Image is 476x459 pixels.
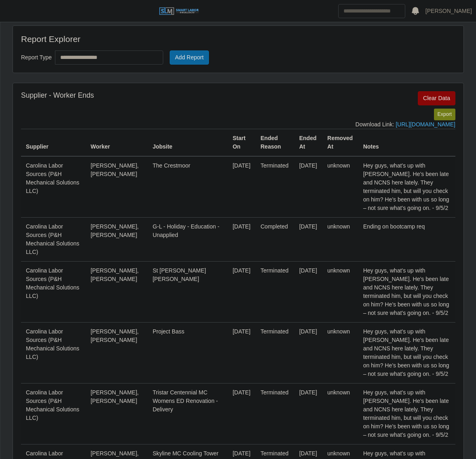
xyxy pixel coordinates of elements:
div: Download Link: [21,120,455,129]
th: Removed At [322,129,358,156]
th: Jobsite [148,129,228,156]
th: Worker [86,129,147,156]
td: Carolina Labor Sources (P&H Mechanical Solutions LLC) [21,322,86,383]
td: Hey guys, what’s up with [PERSON_NAME]. He’s been late and NCNS here lately. They terminated him,... [358,383,455,444]
td: Carolina Labor Sources (P&H Mechanical Solutions LLC) [21,383,86,444]
td: [DATE] [294,383,322,444]
td: [DATE] [228,261,256,322]
td: Ending on bootcamp req [358,217,455,261]
td: [DATE] [294,156,322,218]
td: Terminated [256,156,295,218]
td: Terminated [256,383,295,444]
th: Ended At [294,129,322,156]
td: [PERSON_NAME], [PERSON_NAME] [86,383,147,444]
th: Supplier [21,129,86,156]
td: Hey guys, what’s up with [PERSON_NAME]. He’s been late and NCNS here lately. They terminated him,... [358,322,455,383]
h5: Supplier - Worker Ends [21,91,307,100]
label: Report Type [21,52,52,63]
td: Carolina Labor Sources (P&H Mechanical Solutions LLC) [21,261,86,322]
th: Notes [358,129,455,156]
th: Start On [228,129,256,156]
td: Carolina Labor Sources (P&H Mechanical Solutions LLC) [21,217,86,261]
td: [DATE] [294,322,322,383]
td: Terminated [256,322,295,383]
img: SLM Logo [159,7,199,16]
button: Clear Data [418,91,455,105]
button: Export [434,109,455,120]
td: [PERSON_NAME], [PERSON_NAME] [86,322,147,383]
td: [DATE] [228,156,256,218]
td: G-L - Holiday - Education - Unapplied [148,217,228,261]
td: [DATE] [228,383,256,444]
td: Completed [256,217,295,261]
td: Hey guys, what’s up with [PERSON_NAME]. He’s been late and NCNS here lately. They terminated him,... [358,261,455,322]
td: unknown [322,383,358,444]
td: Terminated [256,261,295,322]
a: [URL][DOMAIN_NAME] [396,121,455,128]
th: Ended Reason [256,129,295,156]
td: The Crestmoor [148,156,228,218]
td: Hey guys, what’s up with [PERSON_NAME]. He’s been late and NCNS here lately. They terminated him,... [358,156,455,218]
td: Project Bass [148,322,228,383]
td: unknown [322,322,358,383]
td: [PERSON_NAME], [PERSON_NAME] [86,261,147,322]
td: [DATE] [228,217,256,261]
td: Carolina Labor Sources (P&H Mechanical Solutions LLC) [21,156,86,218]
td: unknown [322,261,358,322]
td: unknown [322,217,358,261]
td: unknown [322,156,358,218]
td: Tristar Centennial MC Womens ED Renovation - Delivery [148,383,228,444]
td: [DATE] [294,261,322,322]
td: [PERSON_NAME], [PERSON_NAME] [86,217,147,261]
h4: Report Explorer [21,34,195,44]
td: St [PERSON_NAME] [PERSON_NAME] [148,261,228,322]
button: Add Report [170,50,209,65]
a: [PERSON_NAME] [425,7,472,15]
td: [DATE] [294,217,322,261]
td: [DATE] [228,322,256,383]
td: [PERSON_NAME], [PERSON_NAME] [86,156,147,218]
input: Search [338,4,405,18]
